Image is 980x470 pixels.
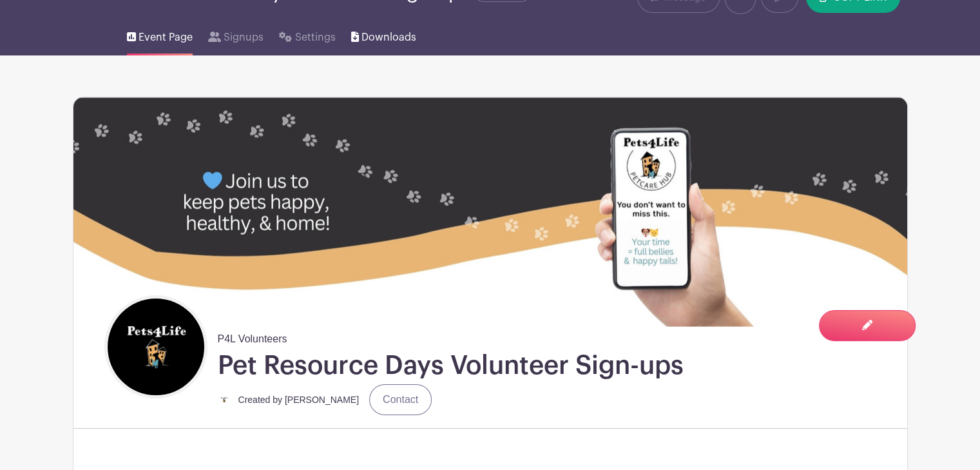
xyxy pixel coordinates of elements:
a: Downloads [351,14,416,55]
span: Signups [224,30,264,45]
span: P4L Volunteers [218,326,287,347]
span: Settings [295,30,336,45]
a: Settings [279,14,335,55]
span: Event Page [139,30,193,45]
a: Signups [208,14,264,55]
img: small%20square%20logo.jpg [218,393,231,406]
img: square%20black%20logo%20FB%20profile.jpg [108,299,204,395]
img: 40210%20Zip%20(7).jpg [73,97,907,326]
a: Event Page [127,14,193,55]
a: Contact [369,384,432,415]
span: Downloads [361,30,416,45]
h1: Pet Resource Days Volunteer Sign-ups [218,349,684,382]
small: Created by [PERSON_NAME] [238,395,360,405]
